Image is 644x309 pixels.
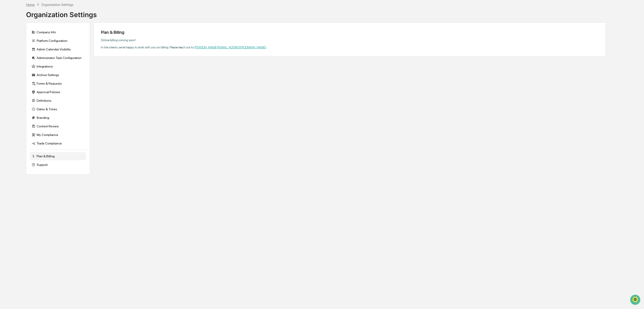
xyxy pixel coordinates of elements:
div: 🗄️ [33,57,36,61]
div: Approval Policies [30,88,86,96]
div: Organization Settings [26,7,97,19]
div: Archive Settings [30,71,86,79]
span: Data Lookup [9,65,28,70]
div: Online billing coming soon! In the interim, we’re happy to work with you on billing. Please reach... [101,38,598,49]
a: Powered byPylon [32,76,54,80]
div: Dates & Times [30,105,86,113]
div: Organization Settings [41,3,73,7]
span: Preclearance [9,57,29,61]
div: Start new chat [15,34,74,39]
span: Pylon [45,76,54,80]
div: Administrator Task Configuration [30,54,86,62]
a: 🔎Data Lookup [3,63,30,72]
span: Attestations [37,57,56,61]
div: Home [26,3,35,7]
div: Forms & Requests [30,79,86,88]
div: Admin Calendar Visibility [30,45,86,53]
div: We're available if you need us! [15,39,57,43]
div: My Compliance [30,131,86,139]
img: 1746055101610-c473b297-6a78-478c-a979-82029cc54cd1 [4,34,13,43]
iframe: Open customer support [630,294,642,306]
div: Company Info [30,28,86,36]
a: 🗄️Attestations [31,55,58,63]
div: 🔎 [4,66,8,69]
div: Platform Configuration [30,37,86,45]
div: 🖐️ [4,57,8,61]
div: Plan & Billing [30,152,86,160]
button: Start new chat [76,36,82,41]
div: Plan & Billing [101,30,598,35]
div: Support [30,161,86,169]
a: 🖐️Preclearance [3,55,31,63]
p: How can we help? [4,9,82,17]
div: Trade Compliance [30,139,86,147]
a: [PERSON_NAME][EMAIL_ADDRESS][DOMAIN_NAME] [194,45,266,49]
div: Definitions [30,97,86,105]
div: Integrations [30,62,86,70]
div: Branding [30,114,86,122]
div: Content Review [30,122,86,130]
